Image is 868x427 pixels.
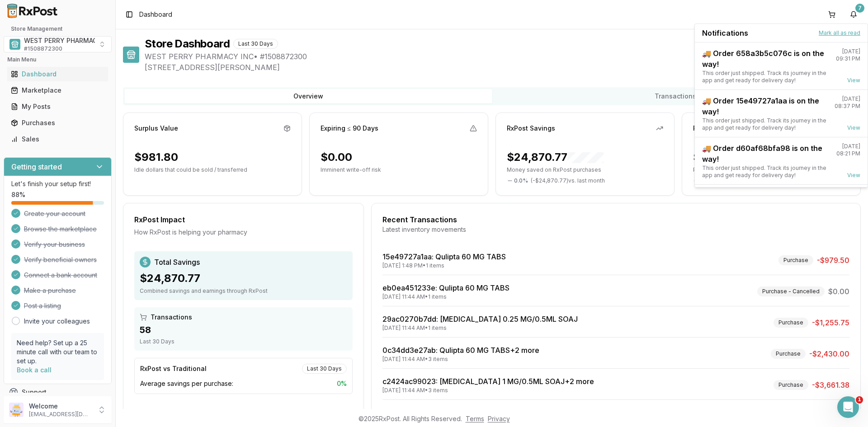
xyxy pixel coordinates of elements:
[4,116,112,130] button: Purchases
[466,415,484,422] a: Terms
[507,124,555,133] div: RxPost Savings
[7,56,108,63] h2: Main Menu
[7,66,108,82] a: Dashboard
[836,55,860,62] div: 09:31 PM
[778,255,813,265] div: Purchase
[140,338,347,345] div: Last 30 Days
[24,36,115,45] span: WEST PERRY PHARMACY INC
[702,70,829,84] div: This order just shipped. Track its journey in the app and get ready for delivery day!
[24,209,85,218] span: Create your account
[134,124,178,133] div: Surplus Value
[819,29,860,37] button: Mark all as read
[24,271,97,280] span: Connect a bank account
[382,387,594,394] div: [DATE] 11:44 AM • 3 items
[151,313,192,322] span: Transactions
[145,37,230,51] h1: Store Dashboard
[382,356,539,363] div: [DATE] 11:44 AM • 3 items
[812,317,849,328] span: -$1,255.75
[693,166,849,174] p: Profit made selling on RxPost
[24,240,85,249] span: Verify your business
[835,103,860,110] div: 08:37 PM
[856,396,863,404] span: 1
[492,89,859,103] button: Transactions
[774,380,808,390] div: Purchase
[11,179,104,188] p: Let's finish your setup first!
[321,166,477,174] p: Imminent write-off risk
[382,314,578,324] a: 29ac0270b7dd: [MEDICAL_DATA] 0.25 MG/0.5ML SOAJ
[11,190,25,199] span: 88 %
[4,384,112,400] button: Support
[140,324,347,336] div: 58
[382,262,506,269] div: [DATE] 1:48 PM • 1 items
[507,166,663,174] p: Money saved on RxPost purchases
[842,48,860,55] div: [DATE]
[855,4,864,13] div: 7
[507,150,604,164] div: $24,870.77
[11,102,104,111] div: My Posts
[828,286,849,297] span: $0.00
[382,214,849,225] div: Recent Transactions
[140,364,207,373] div: RxPost vs Traditional
[140,379,233,388] span: Average savings per purchase:
[321,124,378,133] div: Expiring ≤ 90 Days
[4,99,112,114] button: My Posts
[233,39,278,49] div: Last 30 Days
[154,257,200,267] span: Total Savings
[134,166,291,174] p: Idle dollars that could be sold / transferred
[4,4,61,18] img: RxPost Logo
[847,172,860,179] a: View
[702,95,827,117] div: 🚚 Order 15e49727a1aa is on the way!
[846,7,861,22] button: 7
[842,143,860,150] div: [DATE]
[11,118,104,127] div: Purchases
[702,28,748,38] span: Notifications
[7,99,108,115] a: My Posts
[4,67,112,81] button: Dashboard
[812,380,849,390] span: -$3,661.38
[702,143,829,164] div: 🚚 Order d60af68bfa98 is on the way!
[11,161,62,172] h3: Getting started
[4,25,112,33] h2: Store Management
[382,346,539,355] a: 0c34dd3e27ab: Qulipta 60 MG TABS+2 more
[24,317,90,326] a: Invite your colleagues
[4,36,112,52] button: Select a view
[24,225,97,234] span: Browse the marketplace
[134,228,353,237] div: How RxPost is helping your pharmacy
[488,415,510,422] a: Privacy
[29,402,92,411] p: Welcome
[134,150,178,164] div: $981.80
[847,124,860,131] a: View
[11,70,104,79] div: Dashboard
[842,95,860,103] div: [DATE]
[4,132,112,146] button: Sales
[4,83,112,98] button: Marketplace
[11,86,104,95] div: Marketplace
[693,124,744,133] div: RxPost Earnings
[145,62,861,73] span: [STREET_ADDRESS][PERSON_NAME]
[382,252,506,261] a: 15e49727a1aa: Qulipta 60 MG TABS
[337,379,347,388] span: 0 %
[302,364,347,374] div: Last 30 Days
[29,411,92,418] p: [EMAIL_ADDRESS][DOMAIN_NAME]
[702,48,829,70] div: 🚚 Order 658a3b5c076c is on the way!
[17,366,52,374] a: Book a call
[24,301,61,310] span: Post a listing
[125,89,492,103] button: Overview
[17,338,99,366] p: Need help? Set up a 25 minute call with our team to set up.
[139,10,172,19] span: Dashboard
[817,255,849,266] span: -$979.50
[702,164,829,179] div: This order just shipped. Track its journey in the app and get ready for delivery day!
[771,349,806,359] div: Purchase
[382,293,509,300] div: [DATE] 11:44 AM • 1 items
[382,324,578,332] div: [DATE] 11:44 AM • 1 items
[757,286,825,296] div: Purchase - Cancelled
[382,283,509,292] a: eb0ea451233e: Qulipta 60 MG TABS
[9,403,24,417] img: User avatar
[809,348,849,359] span: -$2,430.00
[140,271,347,286] div: $24,870.77
[531,177,605,184] span: ( - $24,870.77 ) vs. last month
[321,150,352,164] div: $0.00
[24,286,76,295] span: Make a purchase
[774,318,808,328] div: Purchase
[24,45,62,52] span: # 1508872300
